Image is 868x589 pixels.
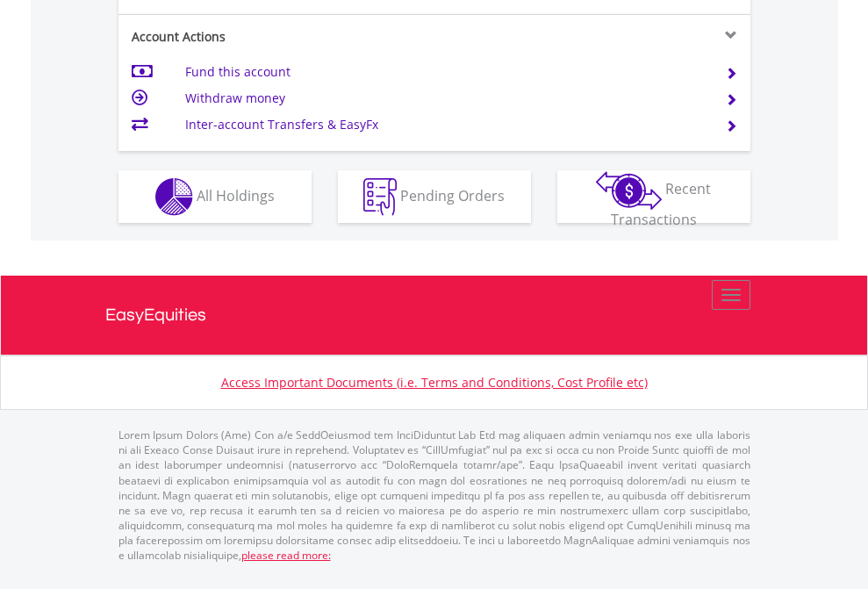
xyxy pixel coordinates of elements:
[118,170,312,223] button: All Holdings
[185,111,704,138] td: Inter-account Transfers & EasyFx
[118,28,434,46] div: Account Actions
[241,548,331,563] a: please read more:
[118,427,750,563] p: Lorem Ipsum Dolors (Ame) Con a/e SeddOeiusmod tem InciDiduntut Lab Etd mag aliquaen admin veniamq...
[363,178,397,216] img: pending_instructions-wht.png
[185,59,704,85] td: Fund this account
[400,185,505,205] span: Pending Orders
[155,178,193,216] img: holdings-wht.png
[221,374,648,391] a: Access Important Documents (i.e. Terms and Conditions, Cost Profile etc)
[338,170,531,223] button: Pending Orders
[557,170,750,223] button: Recent Transactions
[105,276,764,355] a: EasyEquities
[197,185,275,205] span: All Holdings
[185,85,704,111] td: Withdraw money
[596,171,662,210] img: transactions-zar-wht.png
